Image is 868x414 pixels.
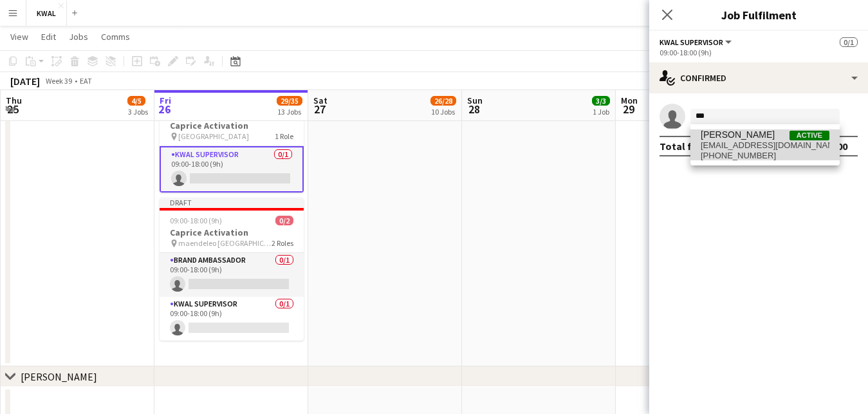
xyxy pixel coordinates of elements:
app-card-role: KWAL SUPERVISOR0/109:00-18:00 (9h) [160,297,304,341]
span: 2 Roles [272,238,293,248]
span: Active [790,131,829,140]
h3: Caprice Activation [160,120,304,131]
span: 27 [311,102,328,117]
app-job-card: Draft09:00-18:00 (9h)0/2Caprice Activation maendeleo [GEOGRAPHIC_DATA]2 RolesBrand Ambassador0/10... [160,198,304,341]
span: 09:00-18:00 (9h) [170,216,222,225]
span: 28 [465,102,483,117]
span: 29/35 [277,96,302,106]
a: Comms [96,28,135,45]
span: Week 39 [42,76,75,86]
span: Sir. George G [701,129,775,140]
app-card-role: Brand Ambassador0/109:00-18:00 (9h) [160,253,304,297]
span: Edit [41,31,56,42]
span: Fri [160,95,171,106]
span: [GEOGRAPHIC_DATA] [178,131,249,141]
a: Jobs [64,28,93,45]
a: View [5,28,33,45]
span: 0/2 [275,216,293,225]
span: Sat [313,95,328,106]
span: Jobs [69,31,88,42]
div: [PERSON_NAME] [21,370,97,383]
span: Comms [101,31,130,42]
button: KWAL SUPERVISOR [660,37,734,47]
span: 25 [4,102,22,117]
div: 1 Job [593,107,609,117]
h3: Caprice Activation [160,227,304,238]
div: EAT [80,76,92,86]
span: 26 [158,102,171,117]
div: 3 Jobs [128,107,148,117]
span: View [10,31,28,42]
div: 09:00-18:00 (9h) [660,48,858,57]
button: KWAL [26,1,67,26]
h3: Job Fulfilment [649,6,868,23]
app-job-card: Draft09:00-18:00 (9h)0/1Caprice Activation [GEOGRAPHIC_DATA]1 RoleKWAL SUPERVISOR0/109:00-18:00 (9h) [160,91,304,193]
span: 29 [619,102,638,117]
div: 13 Jobs [277,107,302,117]
span: georgegithunguri@gmail.com [701,140,829,151]
span: 0/1 [840,37,858,47]
div: Draft [160,198,304,208]
span: 4/5 [127,96,145,106]
span: 26/28 [430,96,456,106]
app-card-role: KWAL SUPERVISOR0/109:00-18:00 (9h) [160,146,304,193]
a: Edit [36,28,61,45]
span: Mon [621,95,638,106]
div: Total fee [660,140,703,153]
span: +254729850700 [701,151,829,161]
span: 3/3 [592,96,610,106]
div: 10 Jobs [431,107,456,117]
div: Confirmed [649,62,868,93]
div: [DATE] [10,75,40,88]
span: Sun [467,95,483,106]
span: 1 Role [275,131,293,141]
span: KWAL SUPERVISOR [660,37,723,47]
span: maendeleo [GEOGRAPHIC_DATA] [178,238,272,248]
span: Thu [6,95,22,106]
